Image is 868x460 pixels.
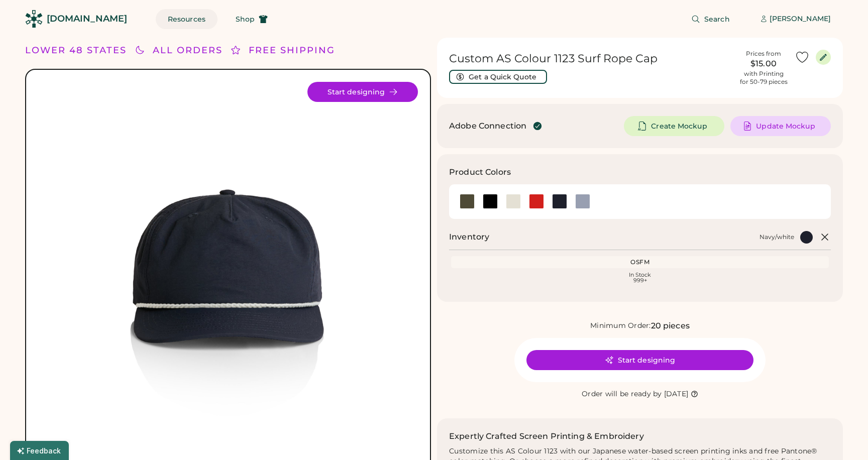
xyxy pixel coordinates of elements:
h2: Expertly Crafted Screen Printing & Embroidery [449,430,644,442]
div: with Printing for 50-79 pieces [740,70,788,86]
button: Update Mockup [730,116,831,136]
button: Search [679,9,742,29]
div: [DOMAIN_NAME] [47,13,127,25]
img: Rendered Logo - Screens [25,10,43,28]
div: ALL ORDERS [153,44,223,57]
div: Prices from [746,50,781,58]
button: Shop [224,9,280,29]
button: Get a Quick Quote [449,70,547,84]
div: Adobe Connection [449,120,526,132]
h1: Custom AS Colour 1123 Surf Rope Cap [449,52,732,66]
span: Update Mockup [756,123,815,130]
div: $15.00 [738,58,789,70]
iframe: Front Chat [820,415,863,458]
div: LOWER 48 STATES [25,44,127,57]
h2: Inventory [449,231,489,243]
div: [DATE] [664,389,689,399]
button: Resources [156,9,218,29]
div: [PERSON_NAME] [770,14,831,24]
div: FREE SHIPPING [249,44,335,57]
div: 20 pieces [651,320,690,332]
span: Shop [236,16,255,23]
div: In Stock 999+ [453,272,827,283]
button: Start designing [526,350,753,370]
div: Navy/white [759,233,794,241]
button: Start designing [307,82,418,102]
div: Minimum Order: [590,321,651,331]
span: Search [704,16,730,23]
span: Create Mockup [651,123,707,130]
div: Order will be ready by [582,389,662,399]
button: Create Mockup [624,116,724,136]
div: OSFM [453,258,827,266]
h3: Product Colors [449,166,511,178]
